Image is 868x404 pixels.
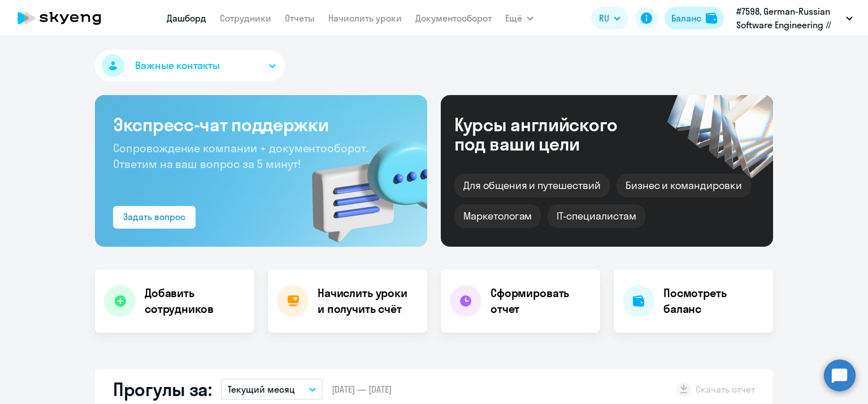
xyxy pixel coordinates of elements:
[599,11,609,25] span: RU
[731,5,858,32] button: #7598, German-Russian Software Engineering // SALODIA CORPORATION LTD
[220,12,271,24] a: Сотрудники
[665,7,724,29] button: Балансbalance
[113,141,368,171] span: Сопровождение компании + документооборот. Ответим на ваш вопрос за 5 минут!
[617,174,751,197] div: Бизнес и командировки
[454,115,648,153] div: Курсы английского под ваши цели
[415,12,492,24] a: Документооборот
[318,285,416,317] h4: Начислить уроки и получить счёт
[454,204,541,228] div: Маркетологам
[332,383,392,396] span: [DATE] — [DATE]
[548,204,645,228] div: IT-специалистам
[285,12,315,24] a: Отчеты
[167,12,206,24] a: Дашборд
[454,174,610,197] div: Для общения и путешествий
[145,285,245,317] h4: Добавить сотрудников
[95,50,285,81] button: Важные контакты
[706,12,717,24] img: balance
[663,285,764,317] h4: Посмотреть баланс
[228,382,295,396] p: Текущий месяц
[113,206,196,229] button: Задать вопрос
[328,12,402,24] a: Начислить уроки
[113,113,409,136] h3: Экспресс-чат поддержки
[671,11,701,25] div: Баланс
[505,7,533,29] button: Ещё
[736,5,841,32] p: #7598, German-Russian Software Engineering // SALODIA CORPORATION LTD
[591,7,628,29] button: RU
[113,378,212,401] h2: Прогулы за:
[135,58,220,73] span: Важные контакты
[505,11,522,25] span: Ещё
[123,210,185,224] div: Задать вопрос
[296,119,427,247] img: bg-img
[491,285,591,317] h4: Сформировать отчет
[221,379,323,400] button: Текущий месяц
